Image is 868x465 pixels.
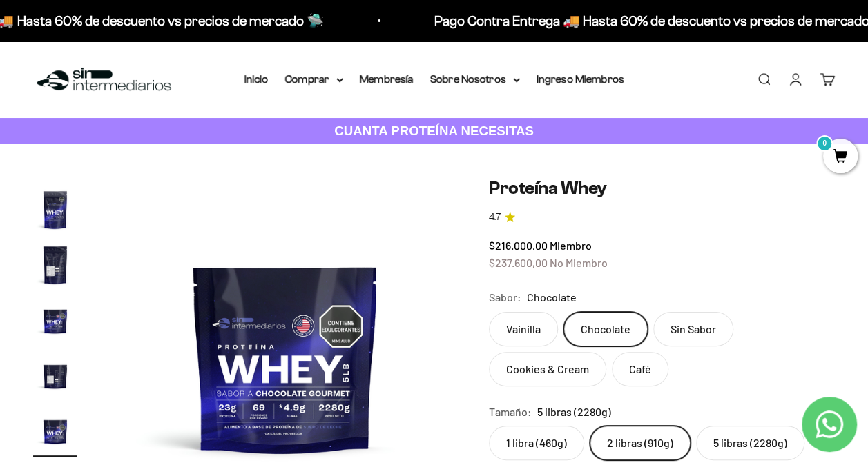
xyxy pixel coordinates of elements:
[489,210,835,225] a: 4.74.7 de 5.0 estrellas
[334,123,534,138] strong: CUANTA PROTEÍNA NECESITAS
[33,408,77,457] button: Ir al artículo 12
[489,239,548,252] span: $216.000,00
[33,353,77,402] button: Ir al artículo 11
[33,188,77,236] button: Ir al artículo 8
[489,403,532,421] legend: Tamaño:
[430,70,520,88] summary: Sobre Nosotros
[537,73,624,85] a: Ingreso Miembros
[489,210,501,225] span: 4.7
[33,408,77,453] img: Proteína Whey
[823,150,858,165] a: 0
[489,256,548,269] span: $237.600,00
[33,353,77,397] img: Proteína Whey
[527,288,577,306] span: Chocolate
[537,403,611,421] span: 5 libras (2280g)
[33,243,77,287] img: Proteína Whey
[550,256,608,269] span: No Miembro
[489,177,835,199] h1: Proteína Whey
[33,298,77,346] button: Ir al artículo 10
[33,188,77,232] img: Proteína Whey
[489,288,521,306] legend: Sabor:
[33,243,77,291] button: Ir al artículo 9
[33,298,77,342] img: Proteína Whey
[285,70,343,88] summary: Comprar
[360,73,414,85] a: Membresía
[816,135,833,152] mark: 0
[244,73,269,85] a: Inicio
[550,239,592,252] span: Miembro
